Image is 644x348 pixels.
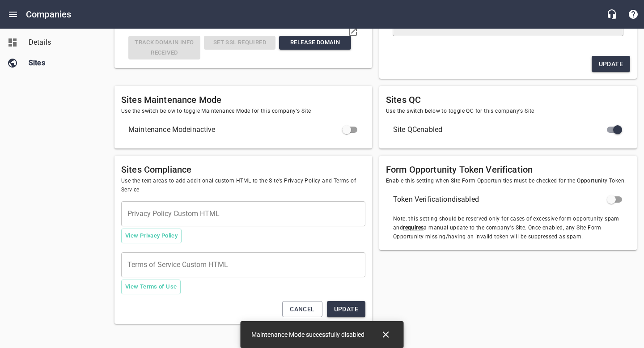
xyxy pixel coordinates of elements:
[393,194,609,205] span: Token Verification disabled
[125,282,177,292] span: View Terms of Use
[623,4,644,25] button: Support Portal
[393,124,609,135] span: Site QC enabled
[334,304,358,315] span: Update
[403,225,424,231] u: requires
[121,177,365,195] span: Use the text areas to add additional custom HTML to the Site's Privacy Policy and Terms of Service
[592,56,630,72] button: Update
[128,124,344,135] span: Maintenance Mode inactive
[290,304,314,315] span: Cancel
[393,215,623,242] span: Note: this setting should be reserved only for cases of excessive form opportunity spam and a man...
[121,162,365,177] h6: Sites Compliance
[342,21,364,42] a: Visit domain
[29,37,97,48] span: Details
[386,162,630,177] h6: Form Opportunity Token Verification
[279,36,351,50] button: Release Domain
[601,4,623,25] button: Live Chat
[121,280,181,294] button: View Terms of Use
[121,107,365,116] span: Use the switch below to toggle Maintenance Mode for this company's Site
[26,7,71,21] h6: Companies
[599,59,623,70] span: Update
[327,301,365,318] button: Update
[121,93,365,107] h6: Sites Maintenance Mode
[283,38,347,48] span: Release Domain
[2,4,24,25] button: Open drawer
[251,331,364,338] span: Maintenance Mode successfully disabled
[121,229,182,243] button: View Privacy Policy
[29,58,97,68] span: Sites
[386,177,630,186] span: Enable this setting when Site Form Opportunities must be checked for the Opportunity Token.
[375,324,397,345] button: Close
[386,93,630,107] h6: Sites QC
[386,107,630,116] span: Use the switch below to toggle QC for this company's Site
[125,231,178,241] span: View Privacy Policy
[282,301,322,318] button: Cancel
